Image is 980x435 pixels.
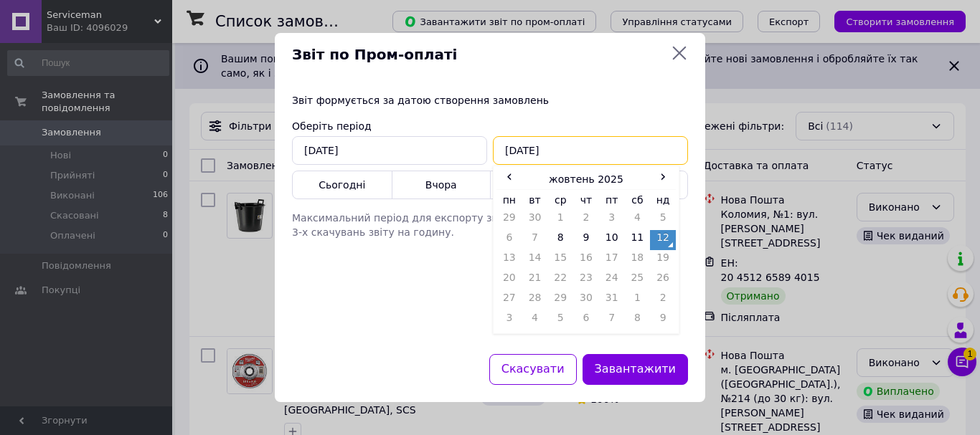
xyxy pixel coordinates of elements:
[522,230,548,250] td: 7
[650,270,676,290] td: 26
[496,270,522,290] td: 20
[522,310,548,330] td: 4
[625,310,651,330] td: 8
[625,290,651,310] td: 1
[547,250,573,270] td: 15
[496,169,522,183] span: ‹
[650,169,676,183] span: ›
[496,210,522,230] td: 29
[599,310,625,330] td: 7
[293,171,392,199] button: Сьогодні
[573,290,599,310] td: 30
[522,290,548,310] td: 28
[599,290,625,310] td: 31
[573,250,599,270] td: 16
[625,270,651,290] td: 25
[625,210,651,230] td: 4
[489,354,577,385] button: Скасувати
[496,190,522,211] th: пн
[496,250,522,270] td: 13
[547,230,573,250] td: 8
[599,250,625,270] td: 17
[292,119,688,133] div: Оберіть період
[650,290,676,310] td: 2
[496,290,522,310] td: 27
[522,250,548,270] td: 14
[650,210,676,230] td: 5
[573,210,599,230] td: 2
[292,212,679,238] span: Максимальний період для експорту звіту - 180 днів. Доступно не більше 3-х скачувань звіту на годину.
[573,310,599,330] td: 6
[599,210,625,230] td: 3
[522,169,651,190] th: жовтень 2025
[599,270,625,290] td: 24
[599,190,625,211] th: пт
[573,230,599,250] td: 9
[625,190,651,211] th: сб
[392,171,491,199] button: Вчора
[547,290,573,310] td: 29
[650,190,676,211] th: нд
[496,310,522,330] td: 3
[573,190,599,211] th: чт
[573,270,599,290] td: 23
[547,210,573,230] td: 1
[547,310,573,330] td: 5
[650,230,676,250] td: 12
[650,250,676,270] td: 19
[583,354,688,385] button: Завантажити
[599,230,625,250] td: 10
[491,171,589,199] button: Тиждень
[496,230,522,250] td: 6
[292,44,665,65] span: Звіт по Пром-оплаті
[522,190,548,211] th: вт
[292,93,688,107] div: Звіт формується за датою створення замовлень
[522,210,548,230] td: 30
[547,270,573,290] td: 22
[625,250,651,270] td: 18
[522,270,548,290] td: 21
[547,190,573,211] th: ср
[650,310,676,330] td: 9
[625,230,651,250] td: 11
